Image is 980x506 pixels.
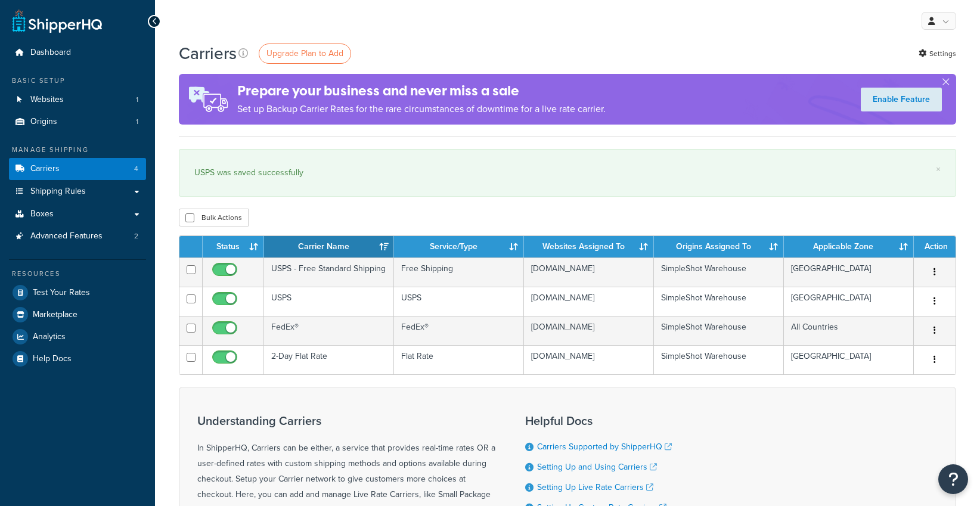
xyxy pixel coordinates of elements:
[9,158,146,180] li: Carriers
[394,287,524,316] td: USPS
[9,145,146,155] div: Manage Shipping
[33,288,90,298] span: Test Your Rates
[9,269,146,279] div: Resources
[654,345,784,374] td: SimpleShot Warehouse
[394,257,524,287] td: Free Shipping
[179,74,237,125] img: ad-rules-rateshop-fe6ec290ccb7230408bd80ed9643f0289d75e0ffd9eb532fc0e269fcd187b520.png
[30,231,103,241] span: Advanced Features
[9,158,146,180] a: Carriers 4
[9,326,146,347] a: Analytics
[654,236,784,257] th: Origins Assigned To: activate to sort column ascending
[9,111,146,133] a: Origins 1
[394,345,524,374] td: Flat Rate
[9,203,146,225] a: Boxes
[784,287,914,316] td: [GEOGRAPHIC_DATA]
[264,236,394,257] th: Carrier Name: activate to sort column ascending
[524,316,654,345] td: [DOMAIN_NAME]
[30,95,64,105] span: Websites
[9,181,146,203] a: Shipping Rules
[134,164,138,174] span: 4
[9,304,146,325] a: Marketplace
[784,257,914,287] td: [GEOGRAPHIC_DATA]
[30,48,71,58] span: Dashboard
[237,81,606,101] h4: Prepare your business and never miss a sale
[134,231,138,241] span: 2
[9,225,146,247] a: Advanced Features 2
[524,257,654,287] td: [DOMAIN_NAME]
[784,316,914,345] td: All Countries
[194,164,941,181] div: USPS was saved successfully
[9,111,146,133] li: Origins
[394,236,524,257] th: Service/Type: activate to sort column ascending
[30,187,86,197] span: Shipping Rules
[259,44,351,64] a: Upgrade Plan to Add
[9,282,146,303] a: Test Your Rates
[264,345,394,374] td: 2-Day Flat Rate
[9,89,146,111] li: Websites
[9,348,146,370] a: Help Docs
[524,287,654,316] td: [DOMAIN_NAME]
[654,287,784,316] td: SimpleShot Warehouse
[537,481,653,493] a: Setting Up Live Rate Carriers
[394,316,524,345] td: FedEx®
[9,42,146,64] a: Dashboard
[784,236,914,257] th: Applicable Zone: activate to sort column ascending
[9,225,146,247] li: Advanced Features
[919,45,956,62] a: Settings
[524,345,654,374] td: [DOMAIN_NAME]
[30,164,60,174] span: Carriers
[9,89,146,111] a: Websites 1
[136,95,138,105] span: 1
[264,287,394,316] td: USPS
[654,316,784,345] td: SimpleShot Warehouse
[179,42,237,65] h1: Carriers
[33,332,66,342] span: Analytics
[179,209,249,226] button: Bulk Actions
[938,464,968,494] button: Open Resource Center
[264,257,394,287] td: USPS - Free Standard Shipping
[33,354,72,364] span: Help Docs
[784,345,914,374] td: [GEOGRAPHIC_DATA]
[654,257,784,287] td: SimpleShot Warehouse
[537,461,657,473] a: Setting Up and Using Carriers
[266,47,343,60] span: Upgrade Plan to Add
[936,164,941,174] a: ×
[914,236,956,257] th: Action
[9,76,146,86] div: Basic Setup
[13,9,102,33] a: ShipperHQ Home
[33,310,77,320] span: Marketplace
[861,88,942,111] a: Enable Feature
[237,101,606,117] p: Set up Backup Carrier Rates for the rare circumstances of downtime for a live rate carrier.
[537,440,672,453] a: Carriers Supported by ShipperHQ
[30,117,57,127] span: Origins
[264,316,394,345] td: FedEx®
[525,414,681,427] h3: Helpful Docs
[524,236,654,257] th: Websites Assigned To: activate to sort column ascending
[30,209,54,219] span: Boxes
[203,236,264,257] th: Status: activate to sort column ascending
[136,117,138,127] span: 1
[197,414,495,427] h3: Understanding Carriers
